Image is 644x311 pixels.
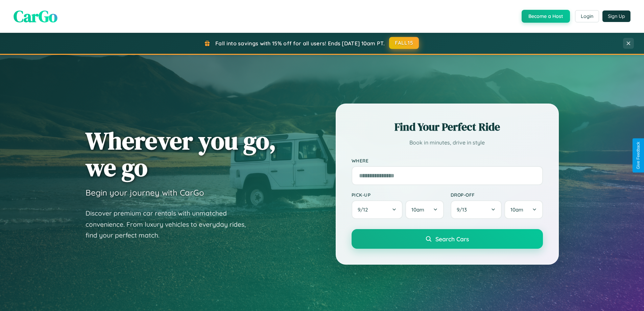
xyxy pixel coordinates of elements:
span: 10am [411,206,424,213]
button: 10am [504,200,543,219]
label: Drop-off [451,192,543,198]
p: Book in minutes, drive in style [352,138,543,148]
button: 10am [405,200,444,219]
div: Give Feedback [636,142,641,169]
h3: Begin your journey with CarGo [86,187,204,198]
button: 9/12 [352,200,403,219]
p: Discover premium car rentals with unmatched convenience. From luxury vehicles to everyday rides, ... [86,208,255,241]
h2: Find Your Perfect Ride [352,119,543,134]
button: 9/13 [451,200,502,219]
label: Where [352,158,543,163]
span: 9 / 12 [358,206,371,213]
span: CarGo [14,5,57,27]
span: Fall into savings with 15% off for all users! Ends [DATE] 10am PT. [215,40,385,47]
span: Search Cars [435,235,469,243]
button: Search Cars [352,229,543,249]
button: FALL15 [389,37,419,49]
button: Become a Host [522,10,570,23]
button: Login [575,10,599,22]
button: Sign Up [602,10,630,22]
label: Pick-up [352,192,444,198]
span: 9 / 13 [457,206,470,213]
h1: Wherever you go, we go [86,127,276,181]
span: 10am [510,206,523,213]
